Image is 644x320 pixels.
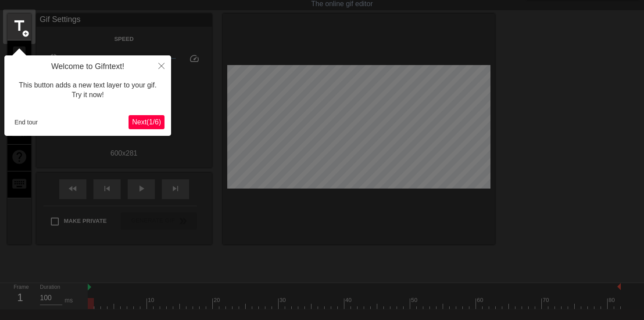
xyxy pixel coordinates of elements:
h4: Welcome to Gifntext! [11,62,165,72]
button: Close [152,55,171,76]
button: End tour [11,116,41,129]
button: Next [129,115,165,129]
span: Next ( 1 / 6 ) [132,118,161,126]
div: This button adds a new text layer to your gif. Try it now! [11,72,165,109]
